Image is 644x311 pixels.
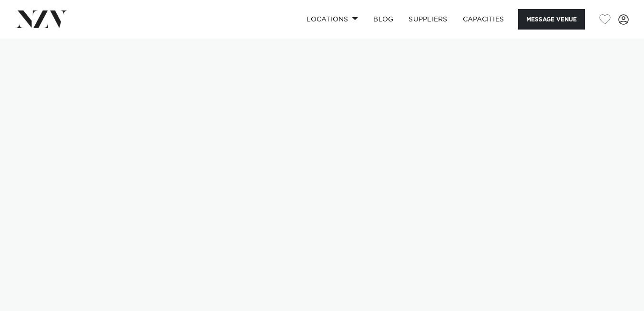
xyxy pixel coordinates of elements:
a: Capacities [455,9,512,30]
button: Message Venue [518,9,585,30]
a: BLOG [366,9,401,30]
a: SUPPLIERS [401,9,455,30]
a: Locations [299,9,366,30]
img: nzv-logo.png [15,10,67,28]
